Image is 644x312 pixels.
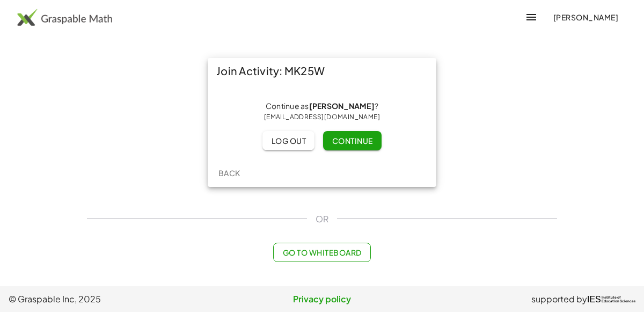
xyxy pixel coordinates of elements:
div: Continue as ? [216,101,428,122]
span: OR [316,213,328,226]
span: Log out [271,136,306,146]
span: IES [587,294,601,304]
span: supported by [531,293,587,306]
span: [PERSON_NAME] [553,12,618,22]
span: Continue [332,136,372,146]
span: Back [218,168,240,178]
span: © Graspable Inc, 2025 [9,293,217,306]
button: Log out [262,131,314,150]
a: IESInstitute ofEducation Sciences [587,293,635,306]
div: Join Activity: MK25W [208,58,436,84]
span: Institute of Education Sciences [602,296,635,303]
button: Go to Whiteboard [273,243,370,262]
button: Back [212,163,246,183]
div: [EMAIL_ADDRESS][DOMAIN_NAME] [216,112,428,122]
button: [PERSON_NAME] [544,8,627,27]
strong: [PERSON_NAME] [309,101,375,111]
a: Privacy policy [217,293,426,306]
span: Go to Whiteboard [282,248,361,257]
button: Continue [323,131,381,150]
